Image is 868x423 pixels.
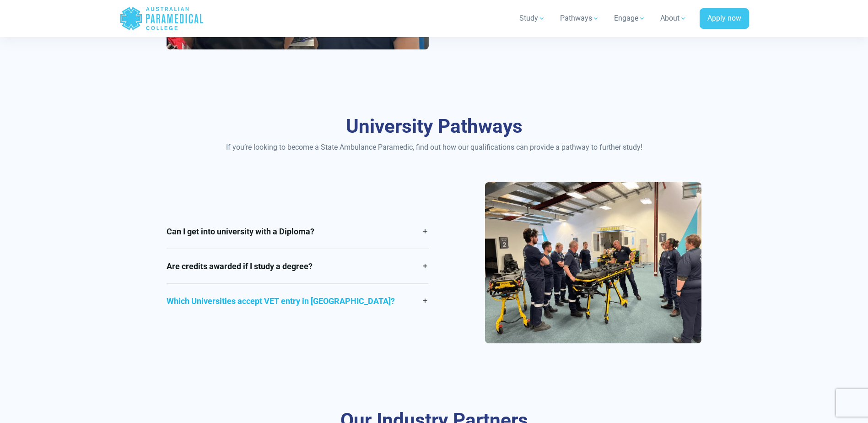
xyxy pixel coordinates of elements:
[167,214,429,249] a: Can I get into university with a Diploma?
[119,4,204,33] a: Australian Paramedical College
[609,5,651,31] a: Engage
[167,284,429,318] a: Which Universities accept VET entry in [GEOGRAPHIC_DATA]?
[167,142,702,153] p: If you’re looking to become a State Ambulance Paramedic, find out how our qualifications can prov...
[167,115,702,138] h3: University Pathways
[514,5,551,31] a: Study
[167,249,429,283] a: Are credits awarded if I study a degree?
[555,5,605,31] a: Pathways
[700,8,749,29] a: Apply now
[655,5,692,31] a: About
